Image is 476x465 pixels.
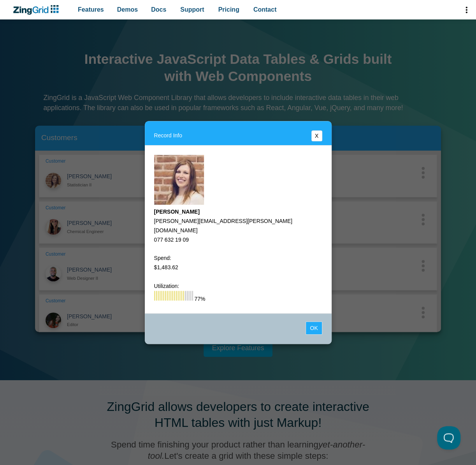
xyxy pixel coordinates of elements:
[117,4,138,15] span: Demos
[253,4,277,15] span: Contact
[78,4,104,15] span: Features
[437,426,460,449] iframe: Help Scout Beacon - Open
[12,5,63,15] a: ZingChart Logo. Click to return to the homepage
[151,4,166,15] span: Docs
[218,4,239,15] span: Pricing
[180,4,204,15] span: Support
